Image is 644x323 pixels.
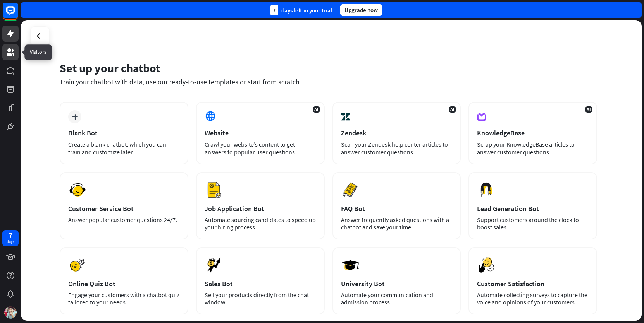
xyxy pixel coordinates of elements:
[68,204,180,213] div: Customer Service Bot
[60,61,597,75] div: Set up your chatbot
[68,279,180,288] div: Online Quiz Bot
[72,114,78,120] i: plus
[477,216,589,231] div: Support customers around the clock to boost sales.
[477,204,589,213] div: Lead Generation Bot
[68,140,180,156] div: Create a blank chatbot, which you can train and customize later.
[477,140,589,156] div: Scrap your KnowledgeBase articles to answer customer questions.
[2,230,19,246] a: 7 days
[205,140,316,156] div: Crawl your website’s content to get answers to popular user questions.
[341,140,453,156] div: Scan your Zendesk help center articles to answer customer questions.
[9,232,12,239] div: 7
[270,5,334,15] div: days left in your trial.
[205,216,316,231] div: Automate sourcing candidates to speed up your hiring process.
[341,128,453,137] div: Zendesk
[341,291,453,306] div: Automate your communication and admission process.
[585,106,592,113] span: AI
[68,216,180,224] div: Answer popular customer questions 24/7.
[205,128,316,137] div: Website
[449,106,456,113] span: AI
[7,239,14,244] div: days
[341,279,453,288] div: University Bot
[270,5,278,15] div: 7
[340,4,382,16] div: Upgrade now
[477,128,589,137] div: KnowledgeBase
[60,77,597,86] div: Train your chatbot with data, use our ready-to-use templates or start from scratch.
[341,216,453,231] div: Answer frequently asked questions with a chatbot and save your time.
[477,279,589,288] div: Customer Satisfaction
[68,291,180,306] div: Engage your customers with a chatbot quiz tailored to your needs.
[313,106,320,113] span: AI
[205,204,316,213] div: Job Application Bot
[477,291,589,306] div: Automate collecting surveys to capture the voice and opinions of your customers.
[205,279,316,288] div: Sales Bot
[6,3,29,26] button: Open LiveChat chat widget
[68,128,180,137] div: Blank Bot
[341,204,453,213] div: FAQ Bot
[205,291,316,306] div: Sell your products directly from the chat window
